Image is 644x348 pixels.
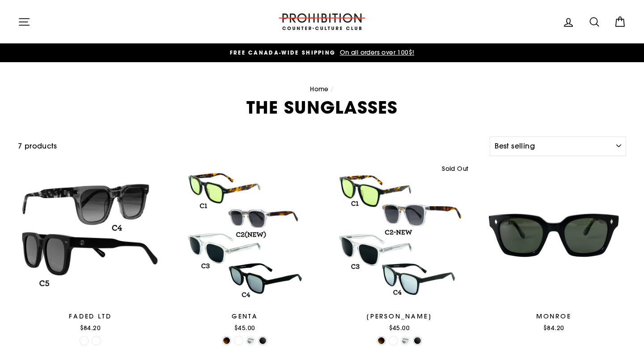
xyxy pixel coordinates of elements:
nav: breadcrumbs [18,85,626,94]
div: $45.00 [173,323,318,332]
a: FADED LTD$84.20 [18,163,163,335]
div: $45.00 [327,323,472,332]
div: GENTA [173,312,318,321]
span: / [330,85,334,93]
div: 7 products [18,140,487,152]
div: $84.20 [18,323,163,332]
a: GENTA$45.00 [173,163,318,335]
div: [PERSON_NAME] [327,312,472,321]
div: $84.20 [482,323,627,332]
h1: THE SUNGLASSES [18,99,626,116]
span: FREE CANADA-WIDE SHIPPING [230,49,336,56]
div: FADED LTD [18,312,163,321]
a: MONROE$84.20 [482,163,627,335]
a: FREE CANADA-WIDE SHIPPING On all orders over 100$! [20,48,624,58]
img: PROHIBITION COUNTER-CULTURE CLUB [277,13,367,30]
a: [PERSON_NAME]$45.00 [327,163,472,335]
span: On all orders over 100$! [338,48,415,56]
a: Home [310,85,329,93]
div: MONROE [482,312,627,321]
div: Sold Out [438,163,471,175]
